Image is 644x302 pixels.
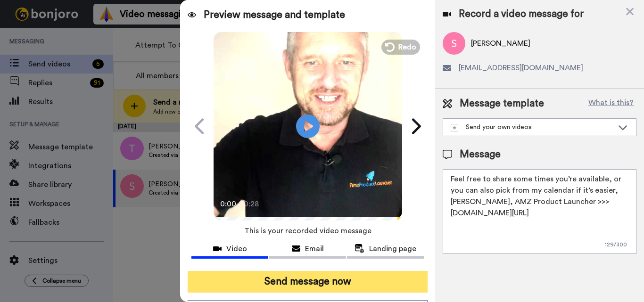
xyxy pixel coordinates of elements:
span: Message [460,147,501,162]
textarea: Feel free to share some times you’re available, or you can also pick from my calendar if it’s eas... [443,169,636,254]
span: Landing page [369,243,416,254]
span: Video [226,243,247,254]
span: / [239,198,242,210]
span: 0:28 [244,198,260,210]
span: This is your recorded video message [244,220,372,241]
span: [EMAIL_ADDRESS][DOMAIN_NAME] [459,62,583,73]
div: Send your own videos [451,122,613,132]
img: demo-template.svg [451,124,458,131]
span: 0:00 [220,198,237,210]
span: Message template [460,97,544,111]
button: Send message now [188,271,428,293]
button: What is this? [586,97,636,111]
span: Email [305,243,324,254]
